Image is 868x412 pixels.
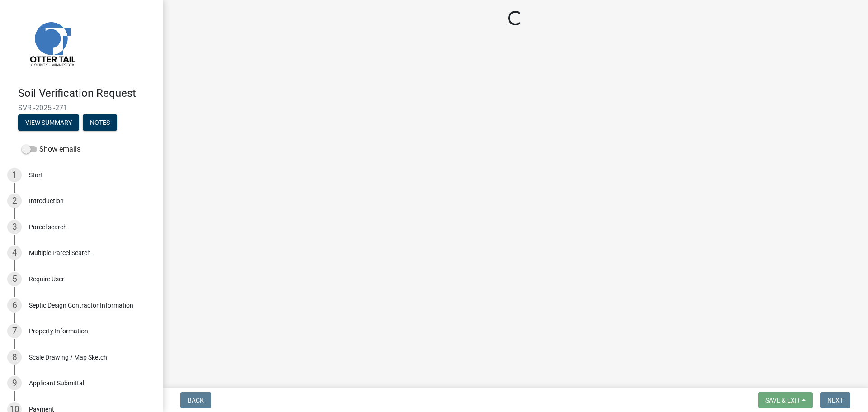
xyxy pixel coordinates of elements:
[188,397,204,404] span: Back
[29,380,84,386] div: Applicant Submittal
[7,350,22,365] div: 8
[765,397,800,404] span: Save & Exit
[29,172,43,178] div: Start
[758,392,813,408] button: Save & Exit
[18,104,145,112] span: SVR -2025 -271
[827,397,843,404] span: Next
[7,194,22,208] div: 2
[83,114,117,131] button: Notes
[29,224,67,230] div: Parcel search
[7,168,22,182] div: 1
[83,119,117,127] wm-modal-confirm: Notes
[29,250,91,256] div: Multiple Parcel Search
[7,298,22,313] div: 6
[18,119,79,127] wm-modal-confirm: Summary
[29,328,88,334] div: Property Information
[29,276,64,282] div: Require User
[7,220,22,234] div: 3
[22,144,80,155] label: Show emails
[7,246,22,260] div: 4
[180,392,211,408] button: Back
[18,114,79,131] button: View Summary
[7,272,22,286] div: 5
[18,9,86,77] img: Otter Tail County, Minnesota
[7,324,22,338] div: 7
[7,376,22,390] div: 9
[29,354,107,360] div: Scale Drawing / Map Sketch
[820,392,850,408] button: Next
[18,87,156,100] h4: Soil Verification Request
[29,302,133,308] div: Septic Design Contractor Information
[29,198,64,204] div: Introduction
